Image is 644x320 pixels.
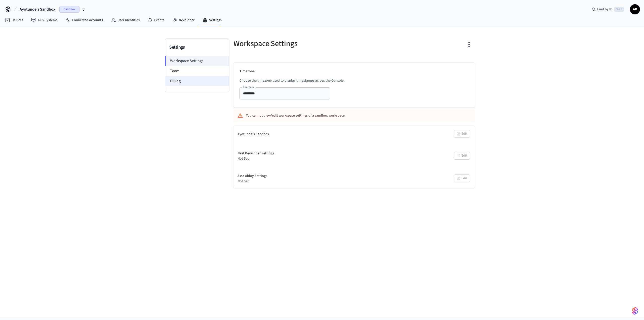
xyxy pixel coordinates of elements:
a: Events [144,16,168,25]
div: Nest Developer Settings [237,151,274,156]
div: Assa Abloy Settings [237,173,267,179]
a: Developer [168,16,198,25]
a: Settings [198,16,226,25]
span: Ayotunde's Sandbox [20,6,55,12]
label: Timezone [243,85,254,89]
img: SeamLogoGradient.69752ec5.svg [632,307,638,315]
li: Workspace Settings [165,56,229,66]
div: Not Set [237,179,267,184]
p: Choose the timezone used to display timestamps across the Console. [239,78,469,83]
span: Sandbox [59,6,79,13]
h3: Settings [169,44,225,51]
div: Find by IDCtrl K [588,5,628,14]
p: Timezone [239,69,469,74]
span: AD [630,5,639,14]
a: Devices [1,16,27,25]
li: Team [165,66,229,76]
a: ACS Systems [27,16,61,25]
div: Ayotunde's Sandbox [237,132,269,137]
button: AD [630,4,640,14]
li: Billing [165,76,229,86]
h5: Workspace Settings [233,39,351,49]
a: Connected Accounts [61,16,107,25]
span: Find by ID [597,7,613,12]
a: User Identities [107,16,144,25]
div: You cannot view/edit workspace settings of a sandbox workspace. [246,111,433,120]
div: Not Set [237,156,274,161]
span: Ctrl K [614,7,624,12]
